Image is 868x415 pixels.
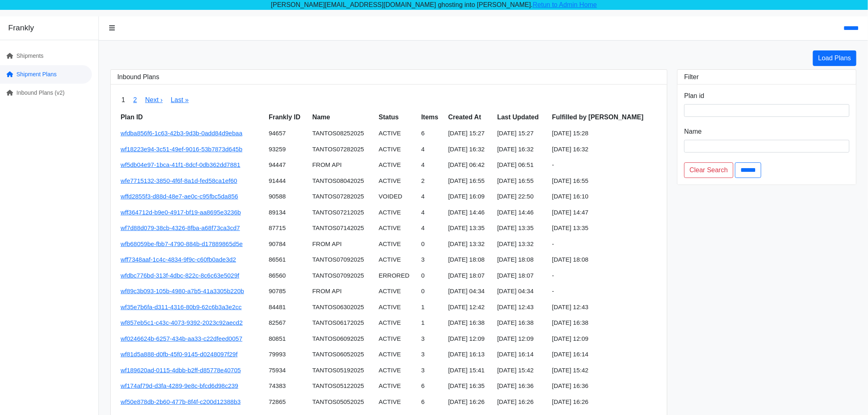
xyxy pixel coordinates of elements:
[549,347,660,363] td: [DATE] 16:14
[375,394,418,410] td: ACTIVE
[117,91,129,109] span: 1
[549,109,660,125] th: Fulfilled by [PERSON_NAME]
[309,378,375,394] td: TANTOS05122025
[418,378,445,394] td: 6
[265,394,309,410] td: 72865
[549,220,660,236] td: [DATE] 13:35
[121,319,243,326] a: wf857eb5c1-c43c-4073-9392-2023c92aecd2
[418,109,445,125] th: Items
[121,193,238,200] a: wffd2855f3-d88d-48e7-ae0c-c95fbc5da856
[684,73,850,81] h3: Filter
[121,272,239,279] a: wfdbc776bd-313f-4dbc-822c-8c6c63e5029f
[549,394,660,410] td: [DATE] 16:26
[265,157,309,173] td: 94447
[265,252,309,268] td: 86561
[375,363,418,379] td: ACTIVE
[375,347,418,363] td: ACTIVE
[375,189,418,205] td: VOIDED
[445,347,494,363] td: [DATE] 16:13
[121,177,237,184] a: wfe7715132-3850-4f6f-8a1d-fed58ca1ef60
[309,347,375,363] td: TANTOS06052025
[309,283,375,299] td: FROM API
[309,268,375,284] td: TANTOS07092025
[265,347,309,363] td: 79993
[445,363,494,379] td: [DATE] 15:41
[265,268,309,284] td: 86560
[309,315,375,331] td: TANTOS06172025
[418,173,445,189] td: 2
[549,283,660,299] td: -
[309,157,375,173] td: FROM API
[265,189,309,205] td: 90588
[309,394,375,410] td: TANTOS05052025
[121,303,242,310] a: wf35e7b6fa-d311-4316-80b9-62c6b3a3e2cc
[445,268,494,284] td: [DATE] 18:07
[445,125,494,141] td: [DATE] 15:27
[375,141,418,157] td: ACTIVE
[494,347,549,363] td: [DATE] 16:14
[445,378,494,394] td: [DATE] 16:35
[445,331,494,347] td: [DATE] 12:09
[549,252,660,268] td: [DATE] 18:08
[445,157,494,173] td: [DATE] 06:42
[133,96,137,103] a: 2
[265,331,309,347] td: 80851
[494,157,549,173] td: [DATE] 06:51
[309,252,375,268] td: TANTOS07092025
[813,50,857,66] a: Load Plans
[309,363,375,379] td: TANTOS05192025
[494,299,549,315] td: [DATE] 12:43
[375,268,418,284] td: ERRORED
[265,236,309,252] td: 90784
[533,1,597,8] a: Retun to Admin Home
[265,173,309,189] td: 91444
[494,173,549,189] td: [DATE] 16:55
[549,331,660,347] td: [DATE] 12:09
[445,315,494,331] td: [DATE] 16:38
[445,189,494,205] td: [DATE] 16:09
[445,283,494,299] td: [DATE] 04:34
[418,189,445,205] td: 4
[375,173,418,189] td: ACTIVE
[494,236,549,252] td: [DATE] 13:32
[494,363,549,379] td: [DATE] 15:42
[549,268,660,284] td: -
[375,283,418,299] td: ACTIVE
[418,347,445,363] td: 3
[121,256,236,263] a: wff7348aaf-1c4c-4834-9f9c-c60fb0ade3d2
[121,161,240,168] a: wf5db04e97-1bca-41f1-8dcf-0db362dd7881
[494,109,549,125] th: Last Updated
[121,335,242,342] a: wf0246624b-6257-434b-aa33-c22dfeed0057
[309,205,375,221] td: TANTOS07212025
[265,283,309,299] td: 90785
[418,315,445,331] td: 1
[494,268,549,284] td: [DATE] 18:07
[121,146,242,153] a: wf18223e94-3c51-49ef-9016-53b7873d645b
[375,315,418,331] td: ACTIVE
[494,205,549,221] td: [DATE] 14:46
[494,283,549,299] td: [DATE] 04:34
[418,125,445,141] td: 6
[418,236,445,252] td: 0
[445,220,494,236] td: [DATE] 13:35
[549,378,660,394] td: [DATE] 16:36
[121,367,241,374] a: wf189620ad-0115-4dbb-b2ff-d85778e40705
[121,224,240,231] a: wf7d88d079-38cb-4326-8fba-a68f73ca3cd7
[418,157,445,173] td: 4
[265,363,309,379] td: 75934
[121,398,241,405] a: wf50e878db-2b60-477b-8f4f-c200d12388b3
[145,96,163,103] a: Next ›
[494,125,549,141] td: [DATE] 15:27
[549,157,660,173] td: -
[418,331,445,347] td: 3
[684,127,702,137] label: Name
[117,73,660,81] h3: Inbound Plans
[549,141,660,157] td: [DATE] 16:32
[265,220,309,236] td: 87715
[375,125,418,141] td: ACTIVE
[375,236,418,252] td: ACTIVE
[549,189,660,205] td: [DATE] 16:10
[265,378,309,394] td: 74383
[494,252,549,268] td: [DATE] 18:08
[265,205,309,221] td: 89134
